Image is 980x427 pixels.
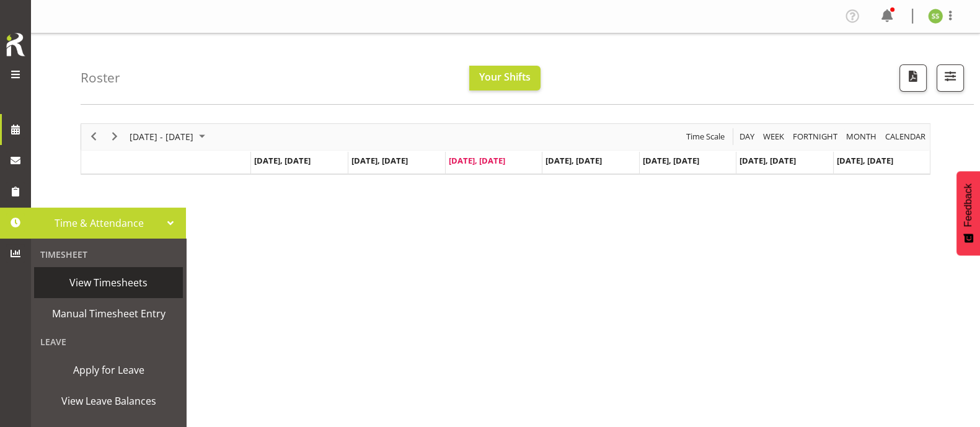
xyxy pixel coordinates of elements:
[125,124,213,150] div: August 18 - 24, 2025
[837,155,893,166] span: [DATE], [DATE]
[469,66,541,90] button: Your Shifts
[545,155,602,166] span: [DATE], [DATE]
[37,214,161,232] span: Time & Attendance
[643,155,699,166] span: [DATE], [DATE]
[738,129,756,144] span: Day
[31,208,186,239] a: Time & Attendance
[40,361,177,379] span: Apply for Leave
[791,129,840,144] button: Fortnight
[40,273,177,292] span: View Timesheets
[351,155,408,166] span: [DATE], [DATE]
[762,129,785,144] span: Week
[81,123,930,175] div: Timeline Week of August 20, 2025
[883,129,928,144] button: Month
[739,155,796,166] span: [DATE], [DATE]
[34,298,183,329] a: Manual Timesheet Entry
[107,129,123,144] button: Next
[761,129,787,144] button: Timeline Week
[479,70,531,84] span: Your Shifts
[34,385,183,416] a: View Leave Balances
[738,129,757,144] button: Timeline Day
[34,329,183,354] div: Leave
[40,392,177,410] span: View Leave Balances
[3,31,28,58] img: Rosterit icon logo
[844,129,879,144] button: Timeline Month
[104,124,125,150] div: next period
[884,129,927,144] span: calendar
[81,71,120,85] h4: Roster
[792,129,839,144] span: Fortnight
[928,9,943,24] img: sivanila-sapati8639.jpg
[684,129,727,144] button: Time Scale
[937,64,964,92] button: Filter Shifts
[34,242,183,267] div: Timesheet
[685,129,726,144] span: Time Scale
[34,267,183,298] a: View Timesheets
[845,129,878,144] span: Month
[128,129,211,144] button: August 2025
[449,155,505,166] span: [DATE], [DATE]
[963,183,974,227] span: Feedback
[254,155,311,166] span: [DATE], [DATE]
[83,124,104,150] div: previous period
[956,171,980,255] button: Feedback - Show survey
[86,129,102,144] button: Previous
[128,129,195,144] span: [DATE] - [DATE]
[34,354,183,385] a: Apply for Leave
[899,64,927,92] button: Download a PDF of the roster according to the set date range.
[40,304,177,323] span: Manual Timesheet Entry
